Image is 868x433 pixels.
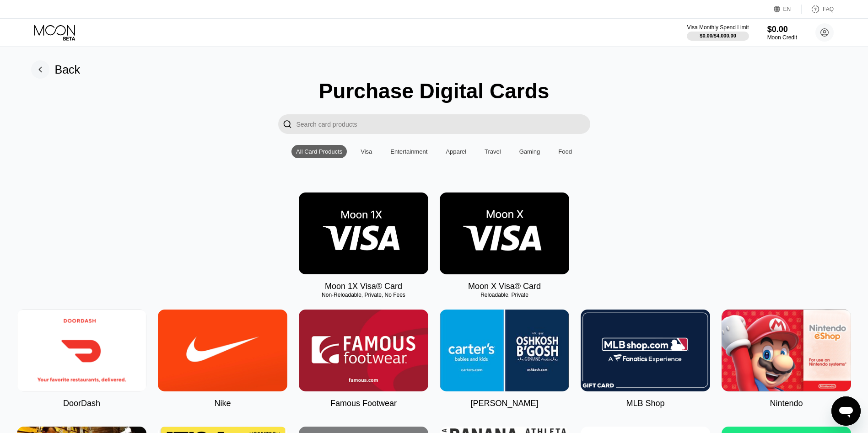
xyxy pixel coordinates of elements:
[297,114,590,134] input: Search card products
[291,145,347,158] div: All Card Products
[470,399,538,408] div: [PERSON_NAME]
[687,24,749,41] div: Visa Monthly Spend Limit$0.00/$4,000.00
[361,148,372,155] div: Visa
[783,6,791,12] div: EN
[296,148,342,155] div: All Card Products
[356,145,377,158] div: Visa
[55,63,81,76] div: Back
[558,148,572,155] div: Food
[485,148,501,155] div: Travel
[831,396,861,426] iframe: Button to launch messaging window
[774,5,802,14] div: EN
[767,25,797,41] div: $0.00Moon Credit
[519,148,540,155] div: Gaming
[802,5,834,14] div: FAQ
[770,399,803,408] div: Nintendo
[63,399,100,408] div: DoorDash
[441,145,471,158] div: Apparel
[767,34,797,41] div: Moon Credit
[325,282,402,291] div: Moon 1X Visa® Card
[468,282,541,291] div: Moon X Visa® Card
[440,292,569,298] div: Reloadable, Private
[31,60,81,79] div: Back
[214,399,231,408] div: Nike
[823,6,834,12] div: FAQ
[283,119,292,129] div: 
[299,292,428,298] div: Non-Reloadable, Private, No Fees
[554,145,577,158] div: Food
[390,148,427,155] div: Entertainment
[330,399,397,408] div: Famous Footwear
[687,24,749,31] div: Visa Monthly Spend Limit
[700,33,736,38] div: $0.00 / $4,000.00
[446,148,466,155] div: Apparel
[767,25,797,34] div: $0.00
[278,114,297,134] div: 
[386,145,432,158] div: Entertainment
[626,399,664,408] div: MLB Shop
[480,145,506,158] div: Travel
[515,145,545,158] div: Gaming
[319,79,550,103] div: Purchase Digital Cards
